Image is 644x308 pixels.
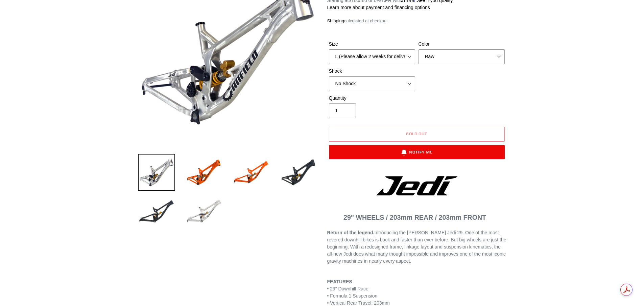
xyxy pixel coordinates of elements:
[327,286,368,291] span: • 29” Downhill Race
[327,279,352,284] b: FEATURES
[185,193,222,230] img: Load image into Gallery viewer, JEDI 29 - Frameset
[138,154,175,191] img: Load image into Gallery viewer, JEDI 29 - Frameset
[329,68,415,75] label: Shock
[327,18,506,24] div: calculated at checkout.
[327,293,378,299] span: • Formula 1 Suspension
[419,41,505,48] label: Color
[329,145,505,159] button: Notify Me
[343,214,486,221] span: 29" WHEELS / 203mm REAR / 203mm FRONT
[329,127,505,142] button: Sold out
[327,5,430,10] a: Learn more about payment and financing options
[329,95,415,102] label: Quantity
[327,230,375,235] b: Return of the legend.
[233,154,270,191] img: Load image into Gallery viewer, JEDI 29 - Frameset
[327,230,506,264] span: Introducing the [PERSON_NAME] Jedi 29. One of the most revered downhill bikes is back and faster ...
[185,154,222,191] img: Load image into Gallery viewer, JEDI 29 - Frameset
[329,41,415,48] label: Size
[280,154,317,191] img: Load image into Gallery viewer, JEDI 29 - Frameset
[406,131,428,136] span: Sold out
[138,193,175,230] img: Load image into Gallery viewer, JEDI 29 - Frameset
[327,18,344,24] a: Shipping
